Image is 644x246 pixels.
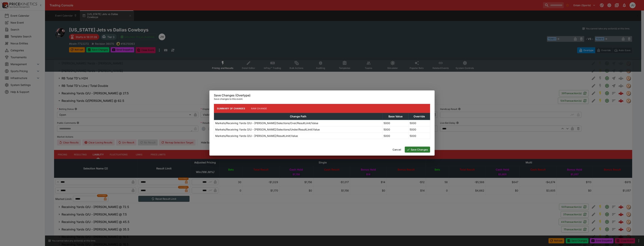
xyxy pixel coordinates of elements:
th: Change Path [214,113,382,120]
p: Save changes to this event. [214,97,430,101]
th: Base Value [382,113,409,120]
button: Cancel [390,147,403,153]
button: Raw Change [248,104,270,113]
p: Markets/Receiving Yards O/U - [PERSON_NAME]/Selections/Over/ResultLimit/Value [215,121,318,125]
button: Save Changes [405,147,430,153]
td: 5000 [382,126,409,133]
td: 5000 [382,120,409,126]
p: Markets/Receiving Yards O/U - [PERSON_NAME]/ResultLimit/Value [215,134,298,138]
td: 5000 [382,133,409,139]
td: 5000 [409,126,430,133]
td: 5000 [409,133,430,139]
td: 5000 [409,120,430,126]
h6: Save Changes (Overtype) [214,93,430,97]
p: Markets/Receiving Yards O/U - [PERSON_NAME]/Selections/Under/ResultLimit/Value [215,127,320,131]
button: Summary of Changes [214,104,248,113]
th: Override [409,113,430,120]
